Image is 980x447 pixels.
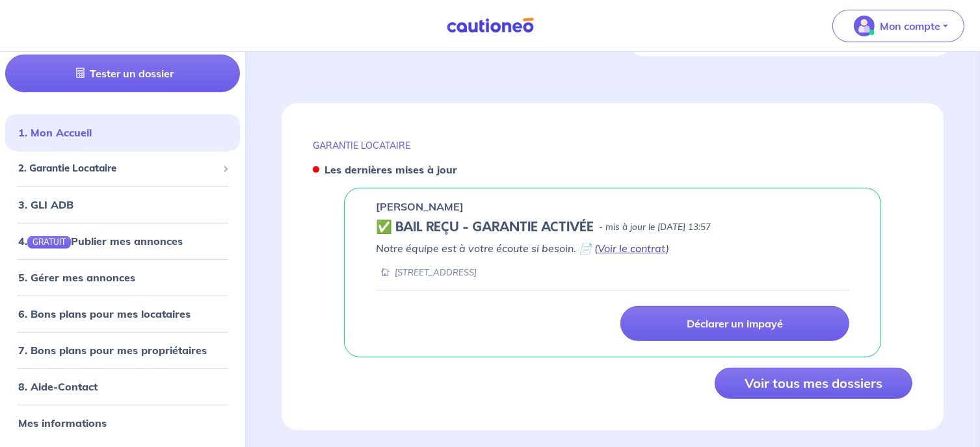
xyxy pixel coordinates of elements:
[376,220,594,235] h5: ✅ BAIL REÇU - GARANTIE ACTIVÉE
[5,156,240,181] div: 2. Garantie Locataire
[5,337,240,363] div: 7. Bons plans pour mes propriétaires
[18,380,98,393] a: 8. Aide-Contact
[5,410,240,436] div: Mes informations
[5,264,240,290] div: 5. Gérer mes annonces
[880,18,940,34] p: Mon compte
[598,242,666,255] a: Voir le contrat
[5,191,240,217] div: 3. GLI ADB
[18,161,217,176] span: 2. Garantie Locataire
[18,234,183,247] a: 4.GRATUITPublier mes annonces
[376,220,849,235] div: state: CONTRACT-VALIDATED, Context: IN-MANAGEMENT,IS-GL-CAUTION
[442,18,539,34] img: Cautioneo
[18,307,191,320] a: 6. Bons plans pour mes locataires
[687,317,783,330] p: Déclarer un impayé
[5,227,240,253] div: 4.GRATUITPublier mes annonces
[18,416,107,429] a: Mes informations
[313,140,912,151] p: GARANTIE LOCATAIRE
[376,199,464,214] p: [PERSON_NAME]
[599,221,711,234] p: - mis à jour le [DATE] 13:57
[832,10,964,42] button: illu_account_valid_menu.svgMon compte
[18,344,207,357] a: 7. Bons plans pour mes propriétaires
[18,271,135,284] a: 5. Gérer mes annonces
[5,120,240,146] div: 1. Mon Accueil
[18,126,92,139] a: 1. Mon Accueil
[18,198,73,211] a: 3. GLI ADB
[5,301,240,327] div: 6. Bons plans pour mes locataires
[620,306,849,341] a: Déclarer un impayé
[376,266,477,279] div: [STREET_ADDRESS]
[5,55,240,92] a: Tester un dossier
[5,374,240,400] div: 8. Aide-Contact
[376,242,669,255] em: Notre équipe est à votre écoute si besoin. 📄 ( )
[324,163,457,176] strong: Les dernières mises à jour
[715,368,912,399] button: Voir tous mes dossiers
[854,16,875,36] img: illu_account_valid_menu.svg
